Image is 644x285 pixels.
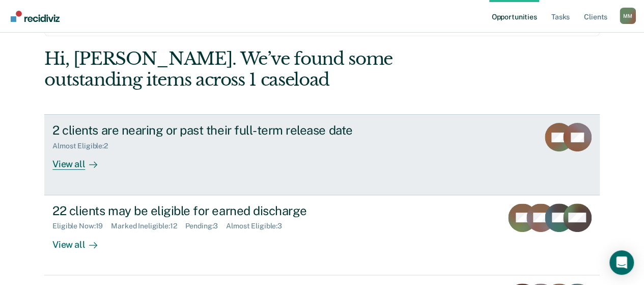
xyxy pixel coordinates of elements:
div: 22 clients may be eligible for earned discharge [52,203,410,218]
div: Pending : 3 [185,222,226,230]
div: Almost Eligible : 3 [226,222,290,230]
div: Eligible Now : 19 [52,222,111,230]
button: Profile dropdown button [620,8,636,24]
img: Recidiviz [11,11,60,22]
a: 2 clients are nearing or past their full-term release dateAlmost Eligible:2View all [44,114,600,195]
div: View all [52,150,109,170]
a: 22 clients may be eligible for earned dischargeEligible Now:19Marked Ineligible:12Pending:3Almost... [44,195,600,275]
div: Open Intercom Messenger [609,250,634,275]
div: Marked Ineligible : 12 [111,222,185,230]
div: 2 clients are nearing or past their full-term release date [52,123,410,138]
div: M M [620,8,636,24]
div: Almost Eligible : 2 [52,142,116,150]
div: View all [52,230,109,250]
div: Hi, [PERSON_NAME]. We’ve found some outstanding items across 1 caseload [44,48,488,90]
